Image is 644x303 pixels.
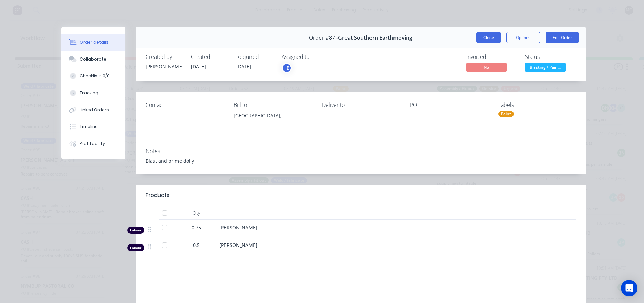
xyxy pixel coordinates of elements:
button: Profitability [61,135,125,152]
button: Collaborate [61,51,125,68]
button: Edit Order [546,32,579,43]
div: Open Intercom Messenger [621,280,637,296]
div: [GEOGRAPHIC_DATA], [234,111,311,120]
div: Bill to [234,102,311,108]
button: Options [506,32,540,43]
button: Blasting / Pain... [525,63,566,73]
span: Blasting / Pain... [525,63,566,71]
span: 0.5 [193,241,200,249]
div: Timeline [80,124,98,130]
div: Deliver to [322,102,399,108]
button: Tracking [61,85,125,101]
div: Status [525,54,576,60]
div: Linked Orders [80,107,109,113]
div: Blast and prime dolly [146,157,576,164]
div: Labour [127,227,144,234]
button: Order details [61,34,125,51]
button: Linked Orders [61,101,125,118]
span: 0.75 [192,224,201,231]
div: Collaborate [80,56,106,62]
div: Required [236,54,273,60]
div: Order details [80,39,109,45]
span: Order #87 - [309,34,338,41]
button: Checklists 0/0 [61,68,125,85]
button: HB [282,63,292,73]
div: Tracking [80,90,98,96]
div: Qty [176,206,217,220]
div: Checklists 0/0 [80,73,110,79]
div: Contact [146,102,223,108]
div: Paint [498,111,514,117]
div: [GEOGRAPHIC_DATA], [234,111,311,133]
div: Labour [127,244,144,251]
div: PO [410,102,487,108]
span: Great Southern Earthmoving [338,34,412,41]
span: [PERSON_NAME] [219,242,257,248]
div: Created by [146,54,183,60]
button: Close [476,32,501,43]
span: No [466,63,507,71]
div: Assigned to [282,54,349,60]
div: Created [191,54,228,60]
div: Products [146,191,169,200]
div: Labels [498,102,576,108]
div: Profitability [80,141,105,147]
button: Timeline [61,118,125,135]
span: [PERSON_NAME] [219,224,257,231]
div: Notes [146,148,576,155]
span: [DATE] [191,63,206,70]
div: [PERSON_NAME] [146,63,183,70]
span: [DATE] [236,63,251,70]
div: Invoiced [466,54,517,60]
